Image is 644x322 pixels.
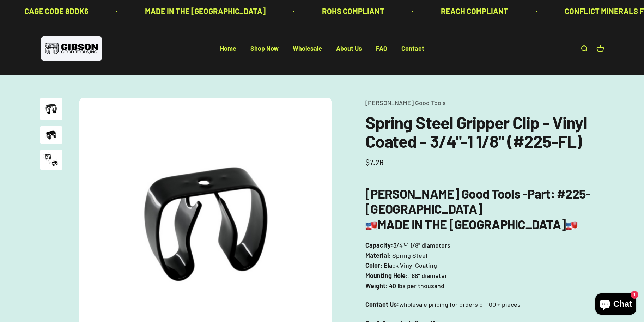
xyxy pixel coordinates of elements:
[40,126,62,146] button: Go to item 2
[336,45,362,53] a: About Us
[432,5,499,17] p: REACH COMPLIANT
[365,261,380,269] strong: Color
[365,272,406,279] strong: Mounting Hole
[365,99,446,107] a: [PERSON_NAME] Good Tools
[40,150,62,170] img: close up of a spring steel gripper clip, tool clip, durable, secure holding, Excellent corrosion ...
[16,5,80,17] p: CAGE CODE 8DDK6
[365,241,393,249] strong: Capacity:
[293,45,322,53] a: Wholesale
[408,271,447,281] span: .188″ diameter
[40,98,62,120] img: Gripper clip, made & shipped from the USA!
[389,250,427,261] span: : Spring Steel
[376,45,387,53] a: FAQ
[593,293,638,316] inbox-online-store-chat: Shopify online store chat
[40,126,62,144] img: close up of a spring steel gripper clip, tool clip, durable, secure holding, Excellent corrosion ...
[365,217,578,232] b: MADE IN THE [GEOGRAPHIC_DATA]
[40,98,62,122] button: Go to item 1
[365,300,399,308] strong: Contact Us:
[365,113,604,151] h1: Spring Steel Gripper Clip - Vinyl Coated - 3/4"-1 1/8" (#225-FL)
[136,5,257,17] p: MADE IN THE [GEOGRAPHIC_DATA]
[385,281,444,291] span: : 40 lbs per thousand
[40,150,62,172] button: Go to item 3
[365,156,384,169] sale-price: $7.26
[365,186,550,201] b: [PERSON_NAME] Good Tools -
[250,45,279,53] a: Shop Now
[401,45,424,53] a: Contact
[365,186,590,216] strong: : #225-[GEOGRAPHIC_DATA]
[365,282,385,290] strong: Weight
[527,186,550,201] span: Part
[365,299,604,310] p: wholesale pricing for orders of 100 + pieces
[365,240,604,291] p: 3/4"-1 1/8" diameters
[380,260,437,271] span: : Black Vinyl Coating
[365,251,389,259] strong: Material
[406,271,408,281] span: :
[220,45,236,53] a: Home
[313,5,376,17] p: ROHS COMPLIANT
